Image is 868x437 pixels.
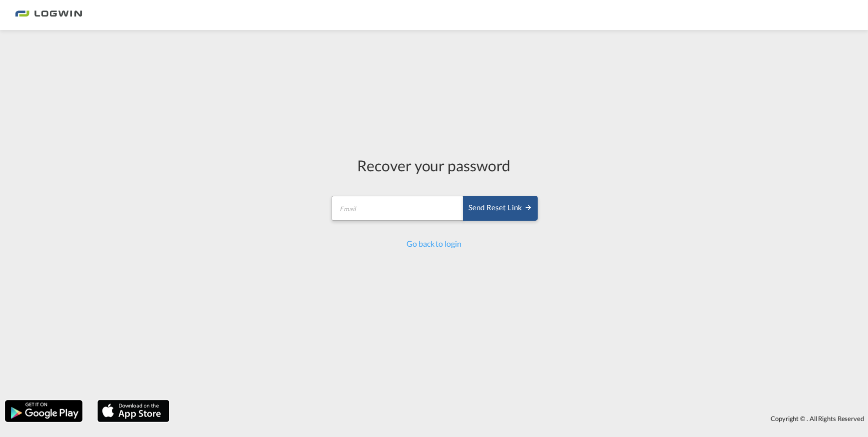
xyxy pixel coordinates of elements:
button: SEND RESET LINK [463,196,538,221]
input: Email [332,196,464,221]
div: Recover your password [330,155,538,176]
img: bc73a0e0d8c111efacd525e4c8ad7d32.png [15,4,82,26]
a: Go back to login [407,239,461,248]
div: Copyright © . All Rights Reserved [174,410,868,427]
img: apple.png [96,399,170,423]
div: Send reset link [468,202,532,214]
md-icon: icon-arrow-right [524,203,532,211]
img: google.png [4,399,83,423]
